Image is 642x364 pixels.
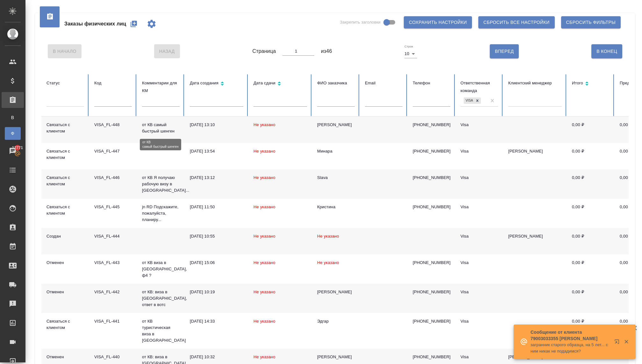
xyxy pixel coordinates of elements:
p: [PHONE_NUMBER] [413,318,450,325]
span: Не указано [253,289,275,294]
span: из 46 [321,47,332,55]
div: [DATE] 13:54 [190,148,243,154]
button: В Конец [591,44,622,58]
td: 0,00 ₽ [567,199,615,228]
span: Не указано [253,175,275,180]
p: [PHONE_NUMBER] [413,175,450,181]
div: Visa [460,122,498,128]
p: [PHONE_NUMBER] [413,260,450,266]
td: 0,00 ₽ [567,228,615,254]
span: Не указано [253,260,275,265]
span: Сбросить фильтры [566,18,616,26]
div: VISA_FL-440 [94,354,132,360]
div: Связаться с клиентом [46,204,84,217]
div: Клиентский менеджер [508,79,562,87]
div: [DATE] 14:33 [190,318,243,325]
p: загранник старого образца, на 5 лет... с ним никак не подадимся? [531,342,610,354]
td: 0,00 ₽ [567,313,615,349]
p: от КВ туристическая виза в [GEOGRAPHIC_DATA] [142,318,180,344]
a: 12771 [2,143,24,159]
p: [PHONE_NUMBER] [413,148,450,154]
span: Вперед [495,47,514,55]
span: Не указано [253,122,275,127]
div: Связаться с клиентом [46,122,84,134]
p: [PHONE_NUMBER] [413,204,450,210]
div: [DATE] 15:06 [190,260,243,266]
p: [PHONE_NUMBER] [413,354,450,360]
td: 0,00 ₽ [567,117,615,143]
div: [PERSON_NAME] [317,122,355,128]
p: [PHONE_NUMBER] [413,289,450,295]
button: Вперед [490,44,519,58]
div: VISA_FL-442 [94,289,132,295]
span: Не указано [317,234,339,239]
span: В Конец [596,47,617,55]
div: VISA_FL-448 [94,122,132,128]
div: [PERSON_NAME] [317,289,355,295]
span: В [8,114,18,121]
button: Открыть в новой вкладке [610,335,626,351]
div: Сортировка [190,79,243,89]
div: Visa [460,204,498,210]
div: VISA_FL-446 [94,175,132,181]
div: Visa [464,97,474,104]
div: Создан [46,233,84,239]
td: 0,00 ₽ [567,284,615,313]
div: 10 [404,49,417,58]
button: Сбросить все настройки [478,16,555,28]
button: Сохранить настройки [404,16,472,28]
span: Не указано [253,234,275,239]
div: VISA_FL-447 [94,148,132,154]
div: Visa [460,354,498,360]
div: [DATE] 10:55 [190,233,243,239]
div: Связаться с клиентом [46,318,84,331]
a: В [5,111,21,124]
div: Сортировка [572,79,610,89]
a: Ф [5,127,21,140]
p: jn RD Подскажите, пожалуйста, планиру... [142,204,180,223]
span: Страница [253,47,276,55]
div: VISA_FL-441 [94,318,132,325]
span: Не указано [253,354,275,359]
div: ФИО заказчика [317,79,355,87]
span: Не указано [253,149,275,153]
p: Сообщение от клиента 79003033355 [PERSON_NAME] [531,329,610,342]
p: от КВ самый быстрый шенген [142,122,180,134]
td: [PERSON_NAME] [503,143,567,169]
div: [DATE] 11:50 [190,204,243,210]
div: VISA_FL-443 [94,260,132,266]
div: Минара [317,148,355,154]
div: Visa [460,233,498,239]
div: Ответственная команда [460,79,498,95]
div: Visa [460,318,498,325]
div: Отменен [46,289,84,295]
td: 0,00 ₽ [567,254,615,284]
div: Эдгар [317,318,355,325]
span: Закрепить заголовки [340,19,381,25]
div: Телефон [413,79,450,87]
p: от КВ: виза в [GEOGRAPHIC_DATA], ответ в вотс [142,289,180,308]
button: Закрыть [620,339,633,345]
div: Статус [46,79,84,87]
div: Visa [460,148,498,154]
span: Сохранить настройки [409,18,467,26]
td: 0,00 ₽ [567,143,615,169]
div: Visa [460,175,498,181]
div: Комментарии для КМ [142,79,180,95]
span: Не указано [317,260,339,265]
div: [PERSON_NAME] [317,354,355,360]
div: VISA_FL-445 [94,204,132,210]
button: Сбросить фильтры [561,16,621,28]
div: Отменен [46,260,84,266]
div: Код [94,79,132,87]
td: [PERSON_NAME] [503,228,567,254]
div: [DATE] 13:12 [190,175,243,181]
div: Связаться с клиентом [46,175,84,187]
div: Slava [317,175,355,181]
p: от КВ виза в [GEOGRAPHIC_DATA], ф4 ? [142,260,180,279]
span: Сбросить все настройки [483,18,550,26]
span: Ф [8,130,18,137]
label: Строк [404,45,413,48]
div: Visa [460,289,498,295]
span: Заказы физических лиц [64,20,126,28]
